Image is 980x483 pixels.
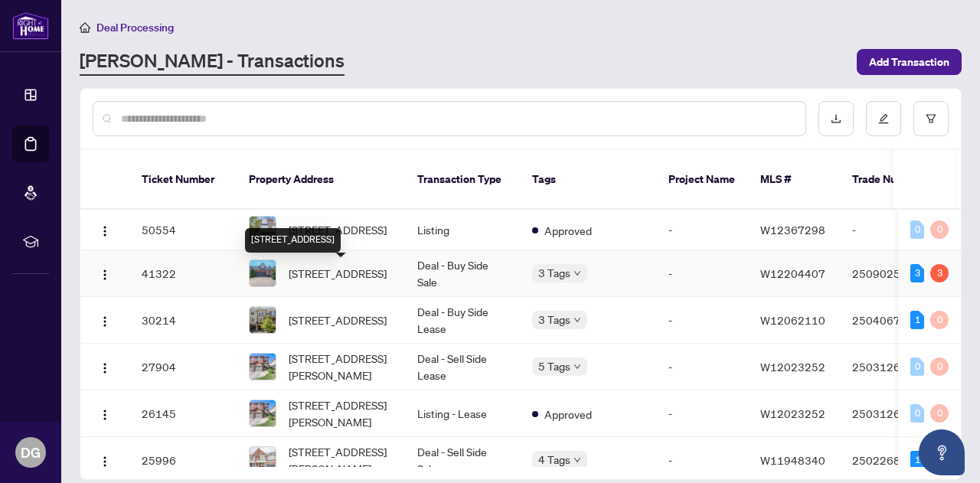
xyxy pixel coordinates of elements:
td: 2503126 [840,344,947,390]
th: Trade Number [840,150,947,210]
button: Logo [93,261,117,286]
img: logo [12,11,49,40]
td: 50554 [129,210,237,250]
td: 27904 [129,344,237,390]
button: Logo [93,448,117,472]
button: Logo [93,354,117,379]
span: [STREET_ADDRESS] [289,265,387,282]
span: down [573,316,581,324]
div: 3 [910,264,924,282]
div: [STREET_ADDRESS] [245,228,341,253]
td: 2504067 [840,297,947,344]
div: 0 [910,404,924,423]
td: - [656,210,748,250]
span: 5 Tags [538,357,570,375]
span: [STREET_ADDRESS][PERSON_NAME] [289,397,393,430]
div: 0 [910,357,924,376]
span: DG [21,442,41,463]
img: thumbnail-img [250,354,276,380]
img: thumbnail-img [250,307,276,333]
td: 26145 [129,390,237,437]
span: [STREET_ADDRESS][PERSON_NAME] [289,350,393,383]
span: down [573,456,581,464]
div: 1 [910,451,924,469]
td: Deal - Buy Side Lease [405,297,520,344]
div: 1 [910,311,924,329]
th: Ticket Number [129,150,237,210]
div: 0 [930,311,949,329]
span: home [80,22,90,33]
div: 3 [930,264,949,282]
div: 0 [930,357,949,376]
span: [STREET_ADDRESS] [289,221,387,238]
span: filter [926,113,936,124]
a: [PERSON_NAME] - Transactions [80,48,345,76]
span: down [573,269,581,277]
td: 30214 [129,297,237,344]
span: W12367298 [760,223,825,237]
th: Property Address [237,150,405,210]
span: 3 Tags [538,264,570,282]
div: 0 [930,220,949,239]
td: Listing [405,210,520,250]
th: Tags [520,150,656,210]
img: Logo [99,455,111,468]
span: download [831,113,841,124]
span: W11948340 [760,453,825,467]
td: 41322 [129,250,237,297]
div: 0 [930,404,949,423]
td: - [656,390,748,437]
img: thumbnail-img [250,260,276,286]
span: edit [878,113,889,124]
td: Listing - Lease [405,390,520,437]
span: [STREET_ADDRESS][PERSON_NAME] [289,443,393,477]
th: MLS # [748,150,840,210]
td: 2503126 [840,390,947,437]
div: 0 [910,220,924,239]
img: Logo [99,315,111,328]
img: thumbnail-img [250,447,276,473]
td: - [656,250,748,297]
td: - [656,297,748,344]
th: Transaction Type [405,150,520,210]
span: Approved [544,222,592,239]
td: 2509025 [840,250,947,297]
img: Logo [99,269,111,281]
button: Open asap [919,429,965,475]
img: Logo [99,362,111,374]
td: Deal - Sell Side Lease [405,344,520,390]
button: Add Transaction [857,49,962,75]
td: Deal - Buy Side Sale [405,250,520,297]
th: Project Name [656,150,748,210]
img: Logo [99,409,111,421]
span: W12023252 [760,360,825,374]
span: down [573,363,581,370]
button: Logo [93,308,117,332]
button: download [818,101,854,136]
span: W12062110 [760,313,825,327]
img: thumbnail-img [250,400,276,426]
span: Approved [544,406,592,423]
button: Logo [93,217,117,242]
span: Deal Processing [96,21,174,34]
span: 3 Tags [538,311,570,328]
span: W12023252 [760,406,825,420]
button: edit [866,101,901,136]
span: 4 Tags [538,451,570,468]
span: Add Transaction [869,50,949,74]
span: [STREET_ADDRESS] [289,312,387,328]
td: - [656,344,748,390]
img: thumbnail-img [250,217,276,243]
span: W12204407 [760,266,825,280]
button: filter [913,101,949,136]
img: Logo [99,225,111,237]
td: - [840,210,947,250]
button: Logo [93,401,117,426]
